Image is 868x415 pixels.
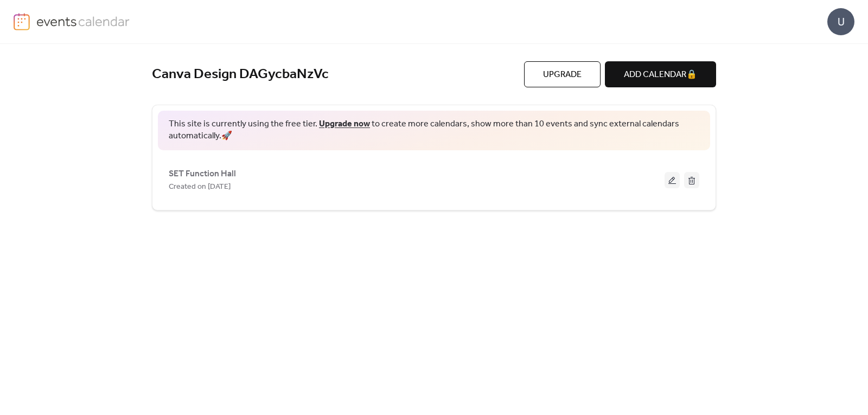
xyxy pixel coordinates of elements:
[543,68,582,81] span: Upgrade
[14,13,30,30] img: logo
[169,181,231,194] span: Created on [DATE]
[524,61,601,87] button: Upgrade
[169,171,236,177] a: SET Function Hall
[827,8,854,35] div: U
[36,13,130,29] img: logo-type
[152,66,329,84] a: Canva Design DAGycbaNzVc
[319,116,370,132] a: Upgrade now
[169,168,236,181] span: SET Function Hall
[169,118,699,143] span: This site is currently using the free tier. to create more calendars, show more than 10 events an...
